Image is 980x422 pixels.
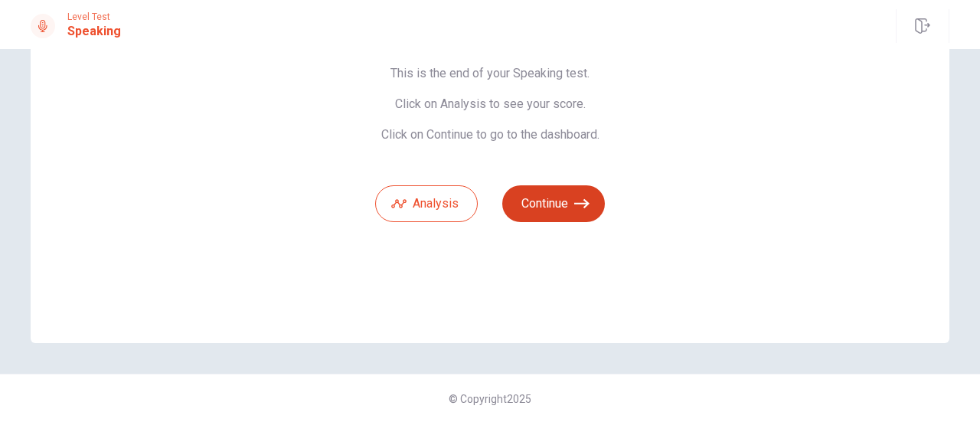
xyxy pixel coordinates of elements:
[375,66,605,142] span: This is the end of your Speaking test. Click on Analysis to see your score. Click on Continue to ...
[67,11,121,22] span: Level Test
[67,22,121,41] h1: Speaking
[502,185,605,222] button: Continue
[449,393,531,405] span: © Copyright 2025
[375,185,478,222] button: Analysis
